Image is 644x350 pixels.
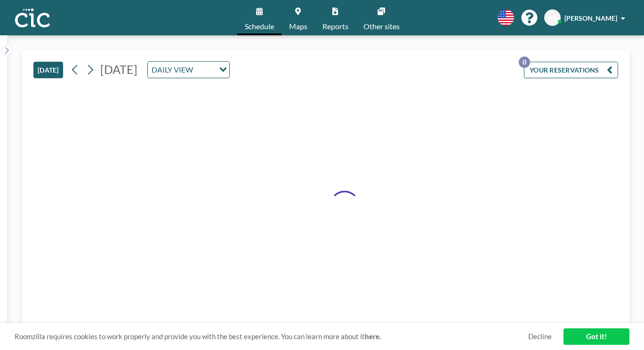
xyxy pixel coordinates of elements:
[322,23,348,30] span: Reports
[196,64,214,76] input: Search for option
[528,332,552,341] a: Decline
[548,14,557,22] span: KS
[148,62,229,78] div: Search for option
[564,14,617,22] span: [PERSON_NAME]
[563,328,629,345] a: Got it!
[524,62,618,78] button: YOUR RESERVATIONS0
[15,8,50,27] img: organization-logo
[245,23,274,30] span: Schedule
[100,62,137,76] span: [DATE]
[15,332,528,341] span: Roomzilla requires cookies to work properly and provide you with the best experience. You can lea...
[363,23,400,30] span: Other sites
[365,332,381,341] a: here.
[289,23,307,30] span: Maps
[150,64,195,76] span: DAILY VIEW
[519,57,530,68] p: 0
[33,62,63,78] button: [DATE]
